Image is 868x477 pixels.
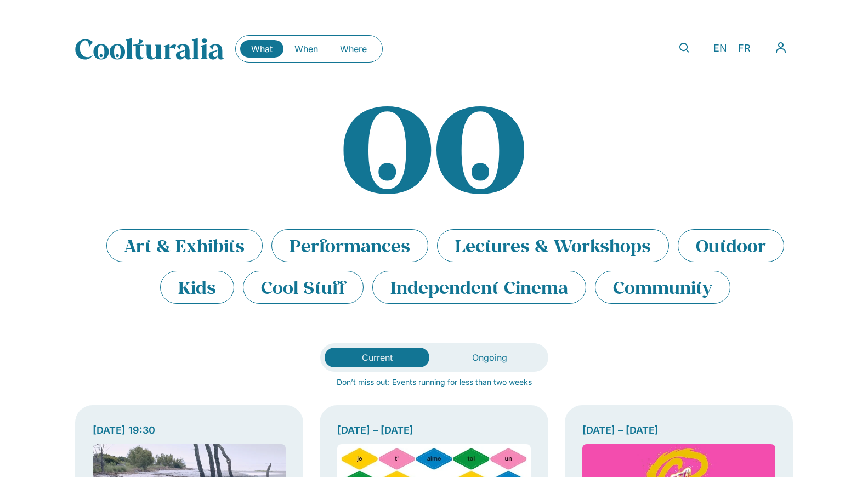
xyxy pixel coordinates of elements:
[372,271,586,304] li: Independent Cinema
[595,271,730,304] li: Community
[271,229,428,262] li: Performances
[678,229,784,262] li: Outdoor
[93,423,286,438] div: [DATE] 19:30
[283,40,329,58] a: When
[708,41,733,56] a: EN
[337,423,531,438] div: [DATE] – [DATE]
[437,229,669,262] li: Lectures & Workshops
[243,271,364,304] li: Cool Stuff
[768,35,793,60] button: Menu Toggle
[713,43,727,54] span: EN
[362,352,393,363] span: Current
[582,423,776,438] div: [DATE] – [DATE]
[738,43,751,54] span: FR
[240,40,283,58] a: What
[160,271,234,304] li: Kids
[472,352,507,363] span: Ongoing
[329,40,378,58] a: Where
[733,41,756,56] a: FR
[240,40,378,58] nav: Menu
[75,376,793,388] p: Don’t miss out: Events running for less than two weeks
[768,35,793,60] nav: Menu
[106,229,263,262] li: Art & Exhibits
